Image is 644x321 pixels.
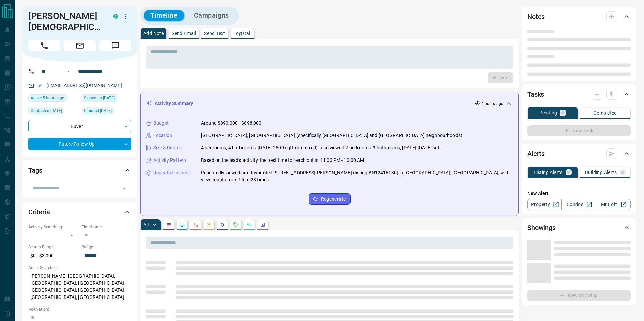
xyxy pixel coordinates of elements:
svg: Listing Alerts [220,222,225,227]
div: Wed Oct 15 2025 [28,94,78,104]
p: Areas Searched: [28,265,131,271]
h2: Alerts [527,148,545,159]
p: 4 hours ago [481,101,503,107]
svg: Opportunities [247,222,252,227]
div: Tasks [527,86,631,102]
p: New Alert: [527,190,631,197]
h2: Showings [527,222,556,233]
svg: Emails [206,222,212,227]
p: Send Text [204,31,225,36]
p: 4 bedrooms, 4 bathrooms, [DATE]-2500 sqft (preferred); also viewed 2 bedrooms, 3 bathrooms, [DATE... [201,144,441,151]
div: Fri Aug 03 2018 [82,107,131,117]
svg: Requests [233,222,238,227]
div: Buyer [28,120,131,132]
div: Alerts [527,146,631,162]
p: Around $890,000 - $898,000 [201,120,261,127]
p: Location [153,132,172,139]
h2: Notes [527,11,545,22]
a: [EMAIL_ADDRESS][DOMAIN_NAME] [46,83,122,88]
p: Pending [539,110,557,115]
p: Completed [593,111,617,116]
svg: Email Verified [37,83,42,88]
a: Condos [561,199,596,210]
div: Tags [28,162,131,178]
p: Send Email [172,31,196,36]
p: Motivation: [28,306,131,312]
p: [PERSON_NAME]-[GEOGRAPHIC_DATA], [GEOGRAPHIC_DATA], [GEOGRAPHIC_DATA], [GEOGRAPHIC_DATA], [GEOGRA... [28,271,131,303]
svg: Calls [193,222,198,227]
button: Open [64,67,72,75]
h2: Criteria [28,207,50,217]
p: Listing Alerts [534,170,563,175]
span: Message [99,40,131,51]
p: $0 - $3,000 [28,250,78,261]
div: Activity Summary4 hours ago [146,97,513,110]
div: Tue Sep 23 2025 [28,107,78,117]
button: Regenerate [309,193,351,205]
p: Actively Searching: [28,224,78,230]
p: Building Alerts [585,170,617,175]
div: condos.ca [113,14,118,19]
div: Future Follow Up [28,138,131,150]
p: Log Call [233,31,251,36]
p: Add Note [143,31,164,36]
div: Criteria [28,204,131,220]
span: Contacted [DATE] [31,107,62,114]
p: Repeatedly viewed and favourited [STREET_ADDRESS][PERSON_NAME] (listing #N12416130) in [GEOGRAPHI... [201,169,513,183]
p: Budget: [82,244,131,250]
a: Property [527,199,562,210]
p: Size & Rooms [153,144,182,151]
span: Email [64,40,96,51]
span: Active 5 hours ago [31,95,64,101]
p: Repeated Interest [153,169,191,176]
div: Notes [527,9,631,25]
p: Budget [153,120,169,127]
h2: Tags [28,165,42,176]
p: Activity Pattern [153,157,186,164]
button: Campaigns [187,10,236,21]
p: Activity Summary [155,100,193,107]
svg: Agent Actions [260,222,265,227]
p: Timeframe: [82,224,131,230]
p: Search Range: [28,244,78,250]
button: Timeline [144,10,184,21]
div: Thu Sep 22 2016 [82,94,131,104]
h2: Tasks [527,89,544,100]
h1: [PERSON_NAME][DEMOGRAPHIC_DATA] [28,11,103,32]
span: Signed up [DATE] [84,95,115,101]
svg: Lead Browsing Activity [179,222,185,227]
div: Showings [527,220,631,236]
a: Mr.Loft [596,199,631,210]
button: Open [120,184,129,193]
svg: Notes [166,222,171,227]
span: Call [28,40,60,51]
p: All [143,222,149,227]
p: Based on the lead's activity, the best time to reach out is: 11:00 PM - 10:00 AM [201,157,364,164]
p: [GEOGRAPHIC_DATA], [GEOGRAPHIC_DATA] (specifically [GEOGRAPHIC_DATA] and [GEOGRAPHIC_DATA] neighb... [201,132,462,139]
span: Claimed [DATE] [84,107,112,114]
